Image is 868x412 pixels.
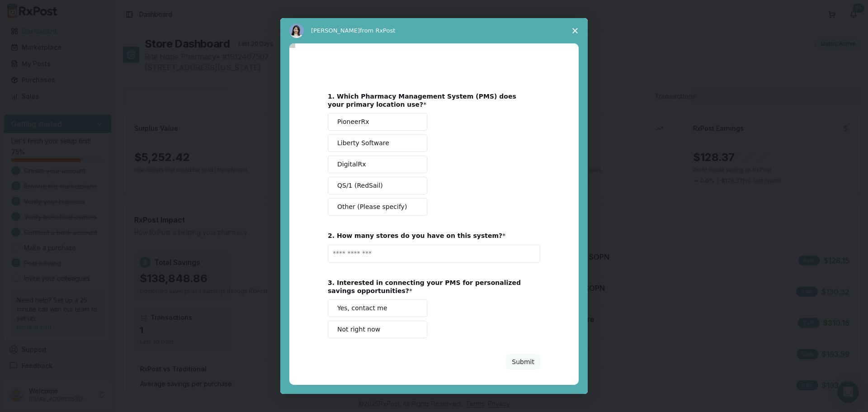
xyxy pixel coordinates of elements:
[506,354,540,369] button: Submit
[328,134,427,152] button: Liberty Software
[328,299,427,317] button: Yes, contact me
[337,181,383,190] span: QS/1 (RedSail)
[328,232,502,239] b: 2. How many stores do you have on this system?
[337,202,407,212] span: Other (Please specify)
[328,177,427,194] button: QS/1 (RedSail)
[337,325,380,334] span: Not right now
[328,156,427,173] button: DigitalRx
[328,279,521,294] b: 3. Interested in connecting your PMS for personalized savings opportunities?
[328,93,516,108] b: 1. Which Pharmacy Management System (PMS) does your primary location use?
[328,321,427,338] button: Not right now
[337,138,389,148] span: Liberty Software
[360,27,395,34] span: from RxPost
[311,27,360,34] span: [PERSON_NAME]
[328,198,427,216] button: Other (Please specify)
[328,245,540,263] input: Enter text...
[337,117,369,127] span: PioneerRx
[328,113,427,131] button: PioneerRx
[337,303,387,313] span: Yes, contact me
[562,18,588,43] span: Close survey
[289,24,304,38] img: Profile image for Alice
[337,160,366,169] span: DigitalRx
